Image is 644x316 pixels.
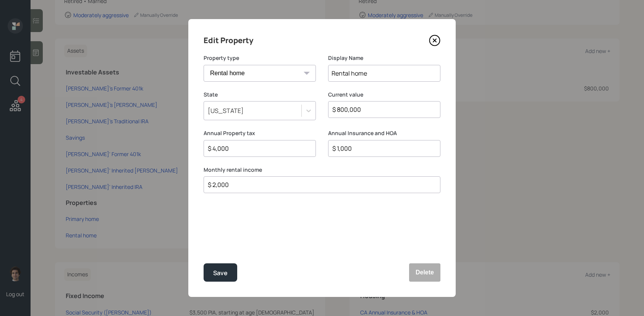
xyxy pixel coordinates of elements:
label: Property type [204,54,316,62]
div: [US_STATE] [208,106,244,115]
label: Monthly rental income [204,166,440,174]
label: Current value [328,91,440,98]
label: Annual Property tax [204,129,316,137]
button: Save [204,263,237,282]
div: Save [213,268,228,278]
button: Delete [409,263,440,282]
h4: Edit Property [204,34,253,47]
label: State [204,91,316,98]
label: Annual Insurance and HOA [328,129,440,137]
label: Display Name [328,54,440,62]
